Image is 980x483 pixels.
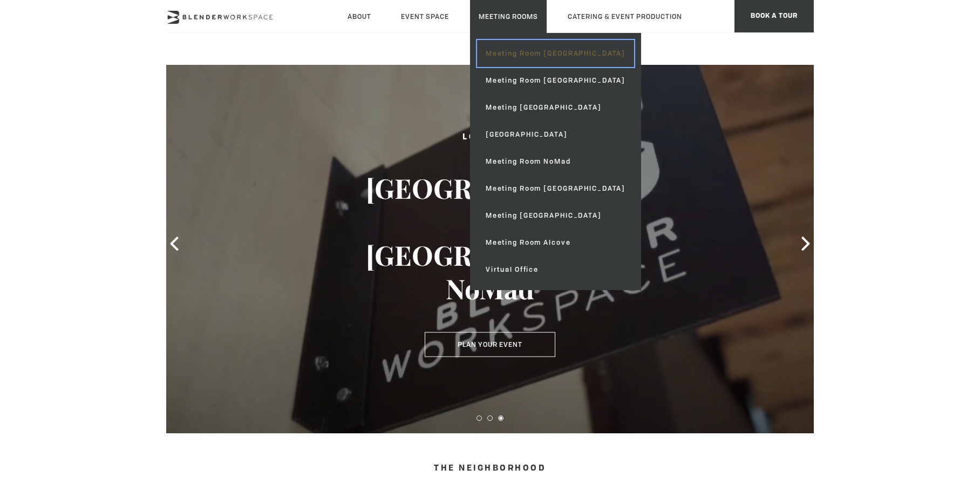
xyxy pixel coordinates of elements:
a: [GEOGRAPHIC_DATA] [477,121,634,148]
h3: [GEOGRAPHIC_DATA] - [GEOGRAPHIC_DATA] NoMad [366,171,614,305]
a: Meeting Room Alcove [477,229,634,256]
h2: Location [366,131,614,144]
a: Virtual Office [477,256,634,283]
a: Meeting Room [GEOGRAPHIC_DATA] [477,175,634,202]
h4: THE NEIGHBORHOOD [220,464,760,474]
a: Meeting Room NoMad [477,148,634,175]
a: Meeting Room [GEOGRAPHIC_DATA] [477,67,634,94]
a: Meeting Room [GEOGRAPHIC_DATA] [477,40,634,67]
a: Meeting [GEOGRAPHIC_DATA] [477,202,634,229]
a: Meeting [GEOGRAPHIC_DATA] [477,94,634,121]
button: Plan Your Event [425,332,555,357]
